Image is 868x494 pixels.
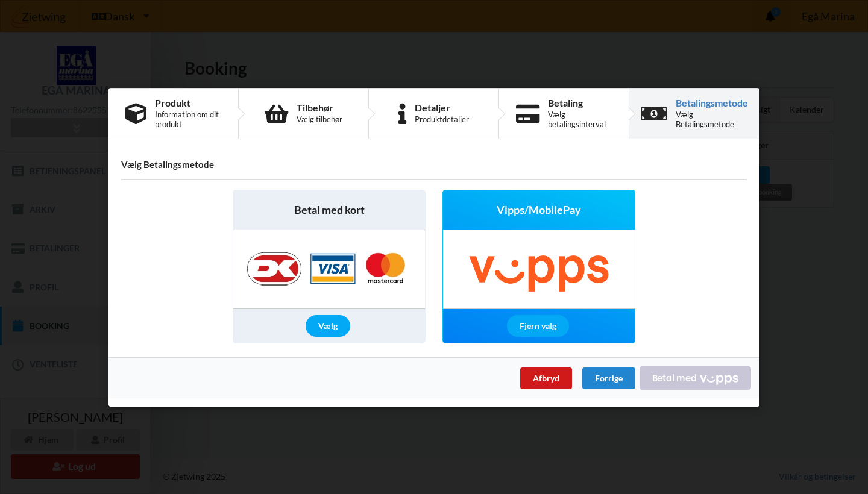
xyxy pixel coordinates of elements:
[297,114,342,124] div: Vælg tilbehør
[294,202,365,217] span: Betal med kort
[507,315,569,337] div: Fjern valg
[443,230,635,308] img: Vipps/MobilePay
[155,110,221,129] div: Information om dit produkt
[582,367,635,389] div: Forrige
[676,110,748,129] div: Vælg Betalingsmetode
[155,98,221,108] div: Produkt
[548,110,612,129] div: Vælg betalingsinterval
[234,230,424,308] img: Nets
[676,98,748,108] div: Betalingsmetode
[497,202,581,217] span: Vipps/MobilePay
[520,367,572,389] div: Afbryd
[306,315,350,337] div: Vælg
[121,159,747,170] h4: Vælg Betalingsmetode
[297,103,342,113] div: Tilbehør
[415,114,469,124] div: Produktdetaljer
[415,103,469,113] div: Detaljer
[548,98,612,108] div: Betaling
